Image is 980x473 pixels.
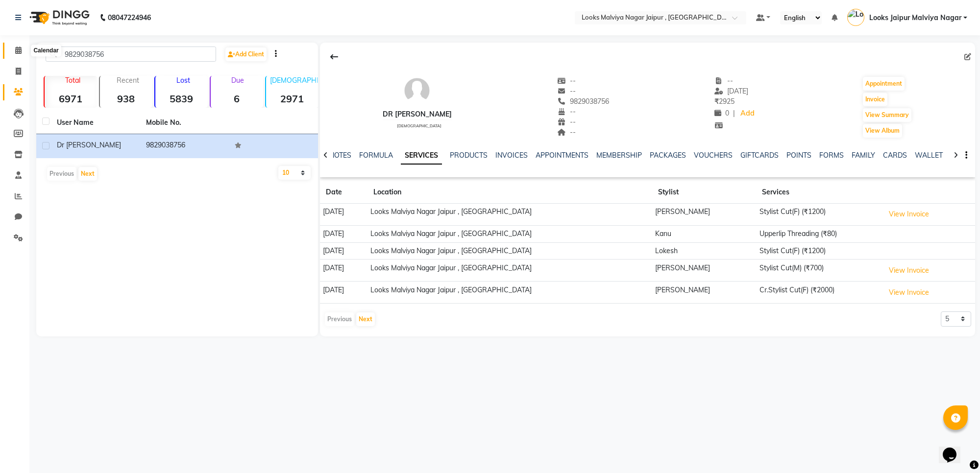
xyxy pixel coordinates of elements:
span: -- [557,128,576,137]
span: Looks Jaipur Malviya Nagar [869,13,961,23]
span: [DEMOGRAPHIC_DATA] [397,123,441,128]
a: FAMILY [852,151,875,160]
strong: 2971 [266,93,318,105]
a: VOUCHERS [694,151,733,160]
td: Kanu [652,225,756,242]
p: Lost [159,76,208,85]
a: SERVICES [401,147,442,165]
input: Search by Name/Mobile/Email/Code [46,47,216,62]
td: Looks Malviya Nagar Jaipur , [GEOGRAPHIC_DATA] [367,282,652,304]
span: 9829038756 [557,97,609,106]
td: Looks Malviya Nagar Jaipur , [GEOGRAPHIC_DATA] [367,242,652,260]
p: Total [49,76,97,85]
td: [DATE] [320,225,367,242]
td: Looks Malviya Nagar Jaipur , [GEOGRAPHIC_DATA] [367,225,652,242]
span: 2925 [714,97,735,106]
td: [PERSON_NAME] [652,204,756,226]
a: Add [739,107,756,120]
a: CARDS [883,151,907,160]
td: [DATE] [320,242,367,260]
a: Add Client [225,47,267,61]
td: [PERSON_NAME] [652,260,756,282]
button: Invoice [863,93,887,106]
td: Stylist Cut(F) (₹1200) [756,204,881,226]
td: Stylist Cut(F) (₹1200) [756,242,881,260]
a: FORMS [819,151,844,160]
a: GIFTCARDS [740,151,779,160]
div: dr [PERSON_NAME] [383,109,452,119]
span: -- [557,76,576,85]
iframe: chat widget [939,434,970,463]
span: 0 [714,109,729,118]
button: Next [356,312,375,326]
td: [DATE] [320,260,367,282]
span: ₹ [714,97,719,106]
a: MEMBERSHIP [596,151,642,160]
p: Recent [104,76,152,85]
td: Upperlip Threading (₹80) [756,225,881,242]
b: 08047224946 [108,4,151,31]
th: User Name [51,112,140,134]
a: APPOINTMENTS [536,151,588,160]
td: 9829038756 [140,134,229,158]
span: [DATE] [714,87,748,95]
td: Cr.Stylist Cut(F) (₹2000) [756,282,881,304]
td: Looks Malviya Nagar Jaipur , [GEOGRAPHIC_DATA] [367,260,652,282]
img: logo [25,4,92,31]
a: POINTS [786,151,811,160]
span: | [733,108,735,118]
button: View Album [863,124,902,138]
button: Next [78,167,97,181]
p: Due [213,76,263,85]
a: INVOICES [495,151,528,160]
a: PRODUCTS [450,151,488,160]
strong: 5839 [155,93,208,105]
td: [PERSON_NAME] [652,282,756,304]
td: [DATE] [320,204,367,226]
td: Looks Malviya Nagar Jaipur , [GEOGRAPHIC_DATA] [367,204,652,226]
button: View Invoice [884,285,933,300]
a: NOTES [329,151,351,160]
button: Appointment [863,77,905,91]
div: Back to Client [324,47,344,66]
span: -- [557,107,576,116]
th: Location [367,181,652,204]
th: Mobile No. [140,112,229,134]
strong: 6971 [45,93,97,105]
span: -- [557,118,576,126]
button: View Summary [863,108,911,122]
td: Stylist Cut(M) (₹700) [756,260,881,282]
a: WALLET [915,151,943,160]
img: Looks Jaipur Malviya Nagar [847,9,864,26]
button: View Invoice [884,207,933,222]
div: Calendar [31,45,61,57]
th: Services [756,181,881,204]
a: FORMULA [359,151,393,160]
span: dr [PERSON_NAME] [57,141,121,149]
a: PACKAGES [650,151,686,160]
th: Date [320,181,367,204]
td: Lokesh [652,242,756,260]
span: -- [557,87,576,95]
th: Stylist [652,181,756,204]
td: [DATE] [320,282,367,304]
button: View Invoice [884,263,933,278]
strong: 938 [100,93,152,105]
span: -- [714,76,733,85]
img: avatar [402,76,432,105]
p: [DEMOGRAPHIC_DATA] [270,76,318,85]
strong: 6 [211,93,263,105]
